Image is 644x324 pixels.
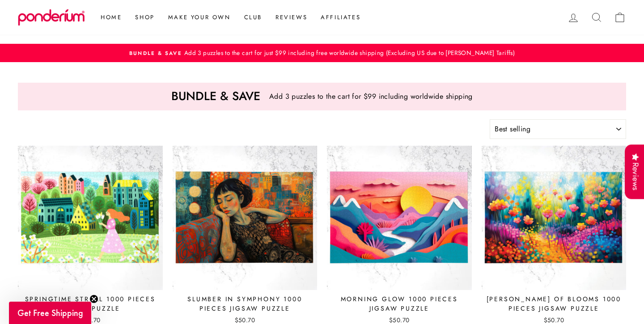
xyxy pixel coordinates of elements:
[18,295,163,313] div: Springtime Stroll 1000 Pieces Jigsaw Puzzle
[89,9,367,25] ul: Primary
[237,9,269,25] a: Club
[18,9,85,26] img: Ponderium
[171,89,260,104] p: Bundle & save
[269,9,314,25] a: Reviews
[182,48,515,57] span: Add 3 puzzles to the cart for just $99 including free worldwide shipping (Excluding US due to [PE...
[129,50,182,57] span: Bundle & Save
[128,9,161,25] a: Shop
[17,307,83,319] span: Get Free Shipping
[18,83,626,110] a: Bundle & saveAdd 3 puzzles to the cart for $99 including worldwide shipping
[327,295,472,313] div: Morning Glow 1000 Pieces Jigsaw Puzzle
[269,92,473,101] p: Add 3 puzzles to the cart for $99 including worldwide shipping
[9,302,91,324] div: Get Free ShippingClose teaser
[173,295,318,313] div: Slumber in Symphony 1000 Pieces Jigsaw Puzzle
[94,9,128,25] a: Home
[482,295,627,313] div: [PERSON_NAME] of Blooms 1000 Pieces Jigsaw Puzzle
[20,48,624,58] a: Bundle & SaveAdd 3 puzzles to the cart for just $99 including free worldwide shipping (Excluding ...
[161,9,237,25] a: Make Your Own
[625,144,644,199] div: Reviews
[89,295,98,303] button: Close teaser
[314,9,367,25] a: Affiliates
